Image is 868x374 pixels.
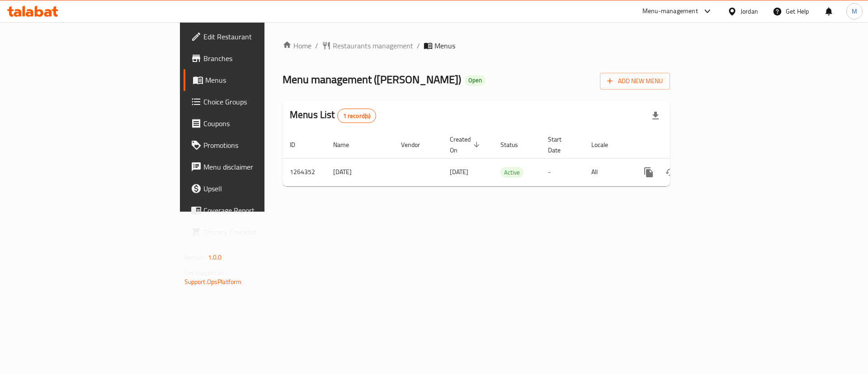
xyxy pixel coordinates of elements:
[203,96,318,107] span: Choice Groups
[607,76,663,87] span: Add New Menu
[184,26,325,47] a: Edit Restaurant
[333,139,361,150] span: Name
[203,227,318,237] span: Grocery Checklist
[465,75,486,86] div: Open
[591,139,620,150] span: Locale
[465,76,486,84] span: Open
[326,158,394,186] td: [DATE]
[184,178,325,199] a: Upsell
[184,91,325,113] a: Choice Groups
[322,40,413,51] a: Restaurants management
[184,221,325,243] a: Grocery Checklist
[642,6,698,17] div: Menu-management
[500,139,530,150] span: Status
[283,40,670,51] nav: breadcrumb
[184,156,325,178] a: Menu disclaimer
[184,251,207,263] span: Version:
[208,251,222,263] span: 1.0.0
[417,40,420,51] li: /
[184,267,226,279] span: Get support on:
[290,139,307,150] span: ID
[548,134,573,156] span: Start Date
[645,105,666,127] div: Export file
[184,113,325,134] a: Coupons
[584,158,631,186] td: All
[333,40,413,51] span: Restaurants management
[283,69,461,90] span: Menu management ( [PERSON_NAME] )
[631,131,732,159] th: Actions
[283,131,732,186] table: enhanced table
[203,183,318,194] span: Upsell
[450,134,482,156] span: Created On
[203,118,318,129] span: Coupons
[203,161,318,172] span: Menu disclaimer
[203,31,318,42] span: Edit Restaurant
[203,205,318,216] span: Coverage Report
[337,109,377,123] div: Total records count
[500,167,524,178] div: Active
[203,53,318,64] span: Branches
[184,134,325,156] a: Promotions
[290,108,376,123] h2: Menus List
[852,6,857,16] span: M
[600,73,670,90] button: Add New Menu
[184,69,325,91] a: Menus
[203,140,318,151] span: Promotions
[638,161,660,183] button: more
[184,276,242,288] a: Support.OpsPlatform
[741,6,758,16] div: Jordan
[660,161,681,183] button: Change Status
[401,139,432,150] span: Vendor
[338,112,376,120] span: 1 record(s)
[450,166,468,178] span: [DATE]
[184,199,325,221] a: Coverage Report
[500,167,524,178] span: Active
[434,40,455,51] span: Menus
[205,75,318,85] span: Menus
[184,47,325,69] a: Branches
[541,158,584,186] td: -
